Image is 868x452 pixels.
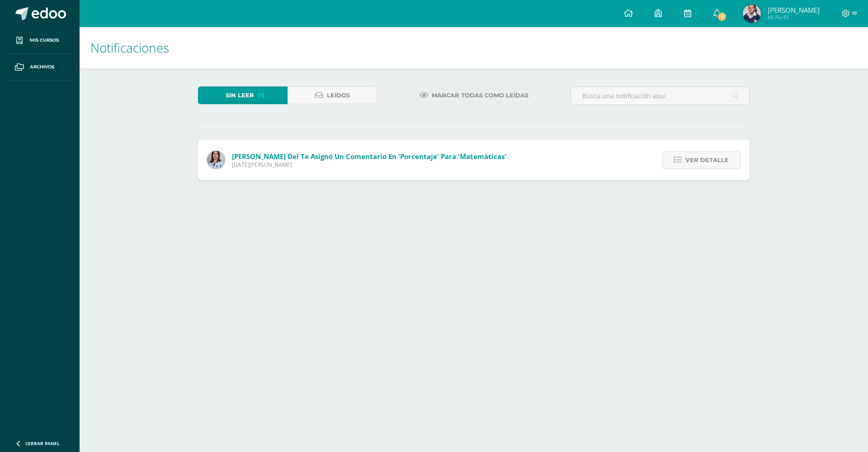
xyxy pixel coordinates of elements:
[571,87,749,105] input: Busca una notificación aquí
[768,5,820,14] span: [PERSON_NAME]
[198,87,288,104] a: Sin leer(1)
[408,87,540,104] a: Marcar todas como leídas
[30,37,59,44] span: Mis cursos
[432,87,528,104] span: Marcar todas como leídas
[232,152,506,161] span: [PERSON_NAME] del te asignó un comentario en 'Porcentaje' para 'Matemáticas'
[327,87,350,104] span: Leídos
[768,14,820,21] span: Mi Perfil
[30,63,54,71] span: Archivos
[685,152,729,168] span: Ver detalle
[258,87,264,104] span: (1)
[90,39,169,56] span: Notificaciones
[7,54,72,81] a: Archivos
[288,87,377,104] a: Leídos
[743,5,761,23] img: c45156e0c4315c6567920413048186af.png
[717,12,727,22] span: 1
[226,87,254,104] span: Sin leer
[207,151,225,169] img: 8adba496f07abd465d606718f465fded.png
[232,161,506,168] span: [DATE][PERSON_NAME]
[25,440,60,447] span: Cerrar panel
[7,27,72,54] a: Mis cursos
